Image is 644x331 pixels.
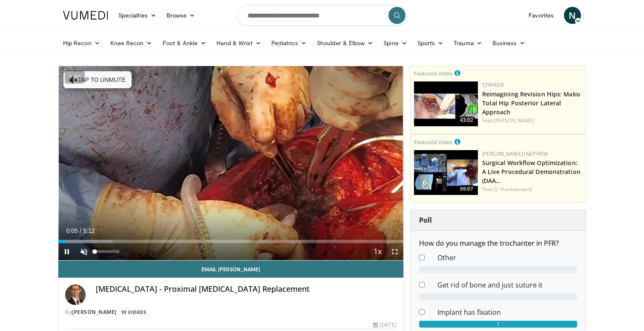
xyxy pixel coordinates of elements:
a: Hand & Wrist [211,35,266,52]
img: Avatar [65,285,86,305]
button: Tap to unmute [63,71,132,88]
div: Volume Level [95,250,119,253]
a: 09:07 [414,150,478,195]
button: Unmute [75,243,92,260]
div: Feat. [482,186,582,193]
span: / [80,227,81,234]
a: Sports [412,35,449,52]
h6: How do you manage the trochanter in PFR? [419,239,577,247]
a: Stryker [482,81,503,89]
a: G. Haidukewych [494,186,532,193]
span: 0:05 [66,227,78,234]
a: 43:02 [414,81,478,126]
input: Search topics, interventions [237,5,407,26]
small: Featured Video [414,70,453,77]
a: Business [487,35,531,52]
div: 1 [419,321,577,328]
a: Foot & Ankle [158,35,212,52]
a: Email [PERSON_NAME] [58,261,403,278]
a: Hip Recon [58,35,105,52]
span: 5:12 [83,227,95,234]
a: Shoulder & Elbow [312,35,378,52]
img: 6632ea9e-2a24-47c5-a9a2-6608124666dc.150x105_q85_crop-smart_upscale.jpg [414,81,478,126]
button: Playback Rate [369,243,386,260]
a: [PERSON_NAME] [494,117,534,124]
strong: Poll [419,215,432,225]
div: By [65,308,397,316]
a: Spine [378,35,412,52]
a: Favorites [523,7,559,24]
a: [PERSON_NAME]+Nephew [482,150,548,157]
span: 43:02 [457,116,476,124]
video-js: Video Player [58,66,403,261]
dd: Other [431,253,584,263]
a: Trauma [448,35,487,52]
a: Knee Recon [105,35,158,52]
img: VuMedi Logo [63,11,108,20]
a: Pediatrics [266,35,312,52]
a: Surgical Workflow Optimization: A Live Procedural Demonstration (DAA… [482,159,581,185]
button: Pause [58,243,75,260]
img: bcfc90b5-8c69-4b20-afee-af4c0acaf118.150x105_q85_crop-smart_upscale.jpg [414,150,478,195]
a: N [564,7,581,24]
span: 09:07 [457,185,476,193]
dd: Implant has fixation [431,307,584,317]
div: Feat. [482,117,582,125]
dd: Get rid of bone and just suture it [431,280,584,290]
h4: [MEDICAL_DATA] - Proximal [MEDICAL_DATA] Replacement [96,285,397,294]
a: Browse [161,7,201,24]
a: 10 Videos [118,308,149,316]
div: Progress Bar [58,240,403,243]
a: Reimagining Revision Hips: Mako Total Hip Posterior Lateral Approach [482,90,580,116]
div: [DATE] [373,321,396,329]
button: Fullscreen [386,243,403,260]
a: [PERSON_NAME] [72,308,117,316]
small: Featured Video [414,138,453,146]
a: Specialties [113,7,161,24]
